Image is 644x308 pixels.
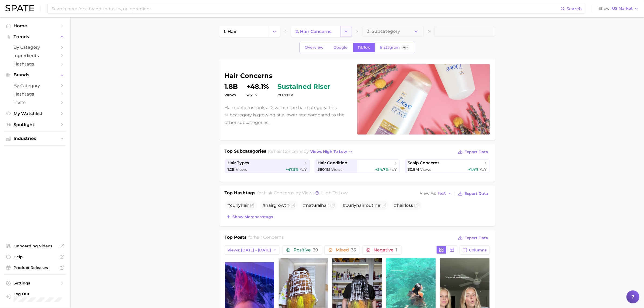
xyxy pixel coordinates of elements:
a: by Category [4,81,66,90]
span: Views [236,167,247,172]
span: high to low [321,190,348,195]
dd: +48.1% [247,83,269,90]
span: YoY [300,167,307,172]
dd: 1.8b [225,83,238,90]
span: Posts [14,100,57,105]
span: +1.4% [468,167,478,172]
span: hair concerns [254,235,284,240]
span: Google [334,45,348,50]
h1: Top Hashtags [225,190,256,197]
span: Mixed [336,248,356,252]
span: Industries [14,136,57,141]
span: Product Releases [14,265,57,270]
span: scalp concerns [408,160,440,166]
span: 1.2b [228,167,235,172]
span: Hashtags [14,61,57,67]
span: Overview [305,45,324,50]
span: # loss [394,203,413,208]
span: Hashtags [14,91,57,97]
p: Hair concerns ranks #2 within the hair category. This subcategory is growing at a lower rate comp... [225,104,351,126]
button: Flag as miscategorized or irrelevant [414,203,419,208]
span: hair [321,203,329,208]
span: +54.7% [375,167,389,172]
a: 1. hair [219,26,269,37]
span: #curly [227,203,249,208]
a: Google [329,43,352,52]
span: Text [438,192,446,195]
button: Trends [4,33,66,41]
a: 2. hair concerns [291,26,340,37]
a: Overview [300,43,328,52]
button: Export Data [457,234,490,242]
span: +47.5% [286,167,299,172]
span: My Watchlist [14,111,57,116]
span: Views [331,167,342,172]
span: Beta [403,45,408,50]
a: InstagramBeta [376,43,414,52]
button: Show morehashtags [225,213,275,221]
span: Export Data [465,150,488,154]
span: Show more hashtags [233,215,273,219]
span: hair [397,203,405,208]
button: views high to low [309,148,354,155]
span: #natural [303,203,329,208]
span: 3. Subcategory [367,29,400,34]
span: 580.1m [318,167,330,172]
span: View As [420,192,436,195]
input: Search here for a brand, industry, or ingredient [51,4,560,13]
button: Export Data [457,148,490,156]
a: My Watchlist [4,109,66,118]
span: by Category [14,83,57,88]
span: # growth [263,203,290,208]
button: Change Category [340,26,352,37]
button: Brands [4,71,66,79]
button: Columns [460,245,490,255]
button: ShowUS Market [597,5,640,12]
span: 1. hair [224,29,237,34]
a: hair condition580.1m Views+54.7% YoY [315,159,400,173]
span: 2. hair concerns [296,29,332,34]
span: hair [241,203,249,208]
button: Industries [4,135,66,143]
span: Brands [14,73,57,77]
a: Log out. Currently logged in with e-mail michelle.ng@mavbeautybrands.com. [4,290,66,304]
span: Onboarding Videos [14,244,57,248]
span: hair [356,203,365,208]
button: Flag as miscategorized or irrelevant [331,203,335,208]
span: Show [599,7,610,10]
button: Change Category [269,26,280,37]
span: Spotlight [14,122,57,127]
a: by Category [4,43,66,51]
span: hair concerns [274,149,303,154]
span: sustained riser [278,83,331,90]
button: Flag as miscategorized or irrelevant [291,203,295,208]
button: Views: [DATE] - [DATE] [225,245,280,255]
span: Export Data [465,191,488,196]
a: hair types1.2b Views+47.5% YoY [225,159,310,173]
a: Posts [4,98,66,107]
span: hair [266,203,274,208]
button: Export Data [457,190,490,197]
button: 3. Subcategory [363,26,424,37]
h2: for by Views [257,190,348,197]
span: Positive [293,248,318,252]
span: hair condition [318,160,347,166]
a: Hashtags [4,90,66,98]
a: TikTok [353,43,375,52]
span: hair concerns [264,190,294,195]
dt: Views [225,92,238,99]
span: hair types [228,160,249,166]
span: Settings [14,281,57,286]
span: Negative [374,248,397,252]
h1: hair concerns [225,73,351,79]
span: Home [14,23,57,28]
dt: cluster [278,92,331,99]
a: Ingredients [4,51,66,60]
span: YoY [390,167,397,172]
button: YoY [247,93,258,97]
span: YoY [480,167,487,172]
a: scalp concerns30.8m Views+1.4% YoY [405,159,490,173]
span: YoY [247,93,253,97]
a: Help [4,253,66,261]
a: Spotlight [4,120,66,129]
